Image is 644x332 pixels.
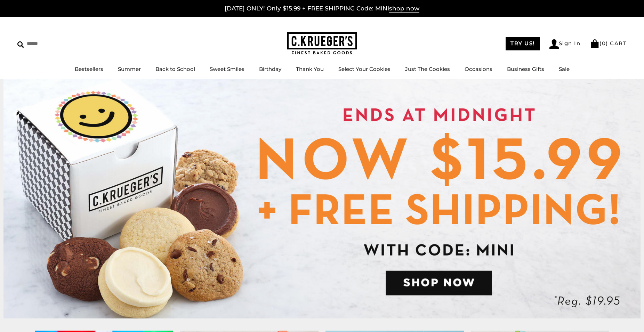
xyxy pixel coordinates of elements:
[17,38,100,49] input: Search
[259,66,281,72] a: Birthday
[155,66,195,72] a: Back to School
[389,5,419,13] span: shop now
[602,40,606,47] span: 0
[507,66,544,72] a: Business Gifts
[210,66,244,72] a: Sweet Smiles
[225,5,419,13] a: [DATE] ONLY! Only $15.99 + FREE SHIPPING Code: MINIshop now
[405,66,450,72] a: Just The Cookies
[590,39,599,48] img: Bag
[549,39,581,49] a: Sign In
[549,39,559,49] img: Account
[296,66,324,72] a: Thank You
[506,37,540,50] a: TRY US!
[590,40,627,47] a: (0) CART
[465,66,492,72] a: Occasions
[559,66,570,72] a: Sale
[118,66,141,72] a: Summer
[287,32,357,55] img: C.KRUEGER'S
[338,66,391,72] a: Select Your Cookies
[3,79,641,318] img: C.Krueger's Special Offer
[75,66,103,72] a: Bestsellers
[17,41,24,48] img: Search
